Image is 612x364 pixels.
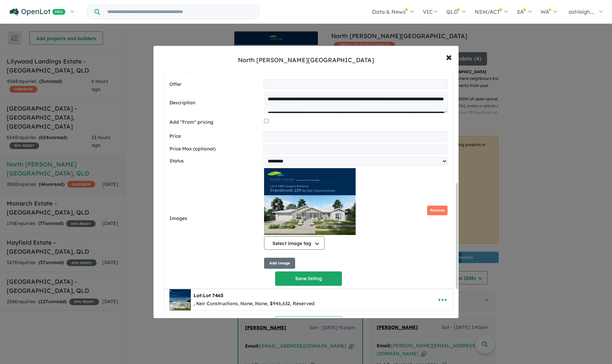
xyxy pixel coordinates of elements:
span: ashleigh... [569,8,594,15]
label: Offer [169,81,261,89]
img: North%20Shore%20-%20Burdell%20-%20Lot%20Lot%207463___1753139358.png [169,289,191,311]
div: North [PERSON_NAME][GEOGRAPHIC_DATA] [238,56,374,65]
label: Description [169,99,262,107]
label: Price [169,132,261,140]
input: Try estate name, suburb, builder or developer [101,5,258,19]
img: North Shore - Burdell - Lot Lot 7460 [264,168,356,235]
button: Create a new listing [275,316,342,331]
button: Save listing [275,271,342,286]
label: Price Max (optional) [169,145,261,153]
button: Select image tag [264,236,325,250]
div: , Keir Constructions, None, None, $946,632, Reserved [194,300,315,308]
button: Add image [264,258,295,269]
span: Lot 7463 [203,292,223,298]
label: Add "From" pricing [169,118,261,126]
span: × [446,49,452,64]
img: Openlot PRO Logo White [10,8,66,16]
button: Remove [427,206,448,215]
label: Images [169,215,261,223]
label: Status [169,157,261,165]
b: Lot: [194,292,223,298]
